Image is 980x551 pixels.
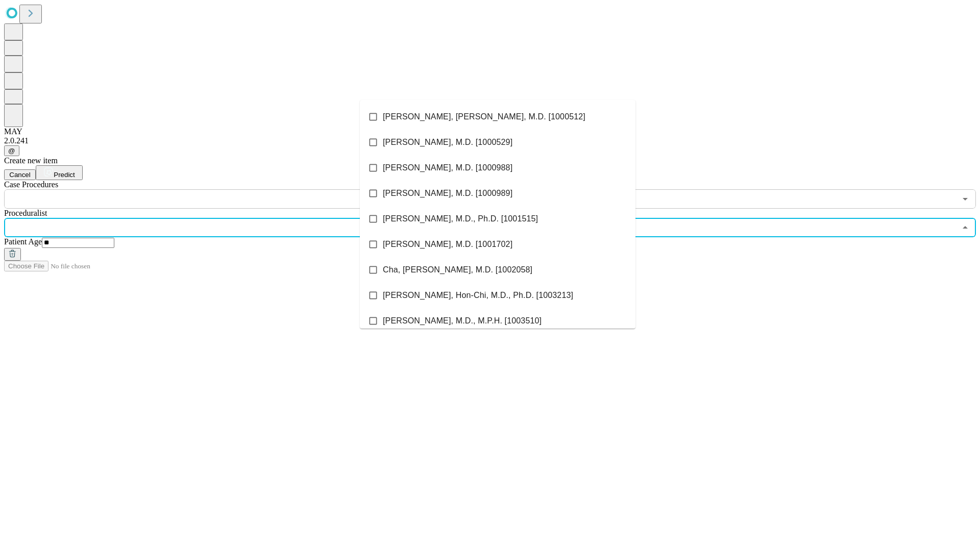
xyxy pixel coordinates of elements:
[383,187,512,199] span: [PERSON_NAME], M.D. [1000989]
[8,147,15,155] span: @
[958,192,972,206] button: Open
[383,238,512,251] span: [PERSON_NAME], M.D. [1001702]
[4,209,47,217] span: Proceduralist
[4,169,36,180] button: Cancel
[383,111,585,123] span: [PERSON_NAME], [PERSON_NAME], M.D. [1000512]
[54,171,75,179] span: Predict
[4,237,42,246] span: Patient Age
[4,156,58,165] span: Create new item
[4,127,976,136] div: MAY
[383,289,573,302] span: [PERSON_NAME], Hon-Chi, M.D., Ph.D. [1003213]
[383,264,532,276] span: Cha, [PERSON_NAME], M.D. [1002058]
[9,171,31,179] span: Cancel
[383,315,542,327] span: [PERSON_NAME], M.D., M.P.H. [1003510]
[383,162,512,174] span: [PERSON_NAME], M.D. [1000988]
[383,136,512,148] span: [PERSON_NAME], M.D. [1000529]
[958,220,972,235] button: Close
[36,165,83,180] button: Predict
[4,145,19,156] button: @
[4,136,976,145] div: 2.0.241
[4,180,58,189] span: Scheduled Procedure
[383,213,538,225] span: [PERSON_NAME], M.D., Ph.D. [1001515]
